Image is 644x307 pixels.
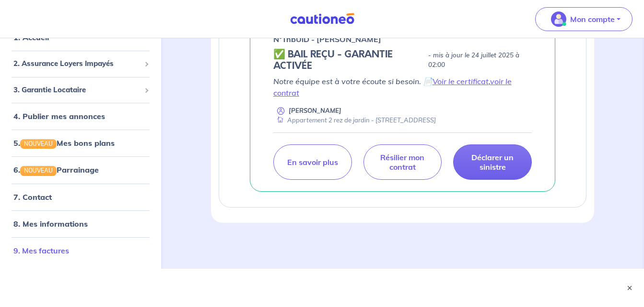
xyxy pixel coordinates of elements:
div: Appartement 2 rez de jardin - [STREET_ADDRESS] [273,116,436,125]
div: 9. Mes factures [4,241,157,260]
a: Résilier mon contrat [363,144,442,180]
a: 5.NOUVEAUMes bons plans [13,138,115,148]
a: Déclarer un sinistre [453,144,532,180]
img: Cautioneo [286,13,358,25]
p: Mon compte [570,13,615,25]
p: En savoir plus [287,157,338,167]
div: 4. Publier mes annonces [4,107,157,126]
img: illu_account_valid_menu.svg [551,11,566,27]
div: 6.NOUVEAUParrainage [4,161,157,180]
a: 8. Mes informations [13,219,88,229]
p: Déclarer un sinistre [465,153,520,172]
div: 8. Mes informations [4,214,157,233]
div: state: CONTRACT-VALIDATED, Context: NEW,MAYBE-CERTIFICATE,ALONE,LESSOR-DOCUMENTS [273,49,532,72]
p: - mis à jour le 24 juillet 2025 à 02:00 [428,51,532,70]
p: [PERSON_NAME] [289,106,341,115]
a: En savoir plus [273,144,352,180]
p: n°TnbUlD - [PERSON_NAME] [273,33,381,45]
button: illu_account_valid_menu.svgMon compte [535,7,632,31]
a: 6.NOUVEAUParrainage [13,165,99,175]
span: 3. Garantie Locataire [13,85,141,96]
div: 7. Contact [4,187,157,207]
div: 5.NOUVEAUMes bons plans [4,133,157,153]
a: 1. Accueil [13,33,49,42]
div: 3. Garantie Locataire [4,81,157,99]
a: 7. Contact [13,192,52,202]
a: 9. Mes factures [13,246,69,255]
a: Voir le certificat [433,77,489,86]
a: 4. Publier mes annonces [13,111,105,121]
h5: ✅ BAIL REÇU - GARANTIE ACTIVÉE [273,49,425,72]
div: 2. Assurance Loyers Impayés [4,55,157,73]
p: Notre équipe est à votre écoute si besoin. 📄 , [273,76,532,99]
button: × [625,283,634,293]
p: Résilier mon contrat [375,153,430,172]
span: 2. Assurance Loyers Impayés [13,58,141,69]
